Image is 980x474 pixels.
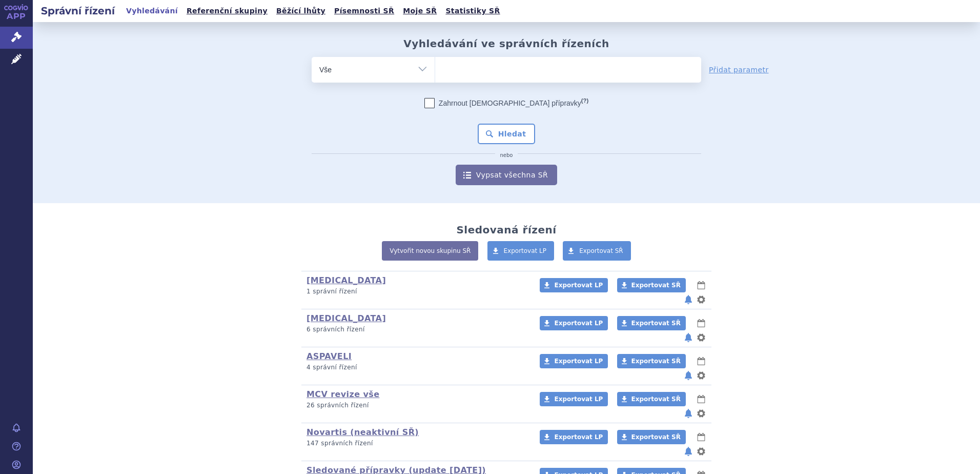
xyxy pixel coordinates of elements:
span: Exportovat SŘ [631,320,681,327]
a: Exportovat LP [540,430,608,444]
a: Přidat parametr [709,65,769,75]
a: Exportovat LP [540,278,608,292]
a: Novartis (neaktivní SŘ) [307,427,419,437]
a: Exportovat SŘ [617,316,686,330]
h2: Správní řízení [33,4,123,18]
button: nastavení [696,369,706,382]
a: Moje SŘ [400,4,440,18]
a: Referenční skupiny [183,4,271,18]
i: nebo [495,152,518,159]
span: Exportovat LP [504,247,547,254]
a: Statistiky SŘ [442,4,503,18]
span: Exportovat SŘ [631,358,681,365]
button: lhůty [696,393,706,405]
span: Exportovat SŘ [631,396,681,403]
button: nastavení [696,331,706,344]
a: Písemnosti SŘ [331,4,397,18]
label: Zahrnout [DEMOGRAPHIC_DATA] přípravky [424,98,588,108]
a: [MEDICAL_DATA] [307,275,386,285]
a: Exportovat LP [487,241,555,261]
a: Exportovat SŘ [617,392,686,406]
button: nastavení [696,445,706,458]
button: notifikace [683,331,693,344]
span: Exportovat LP [554,320,603,327]
a: Exportovat SŘ [563,241,631,261]
a: Vyhledávání [123,4,181,18]
button: nastavení [696,407,706,420]
button: notifikace [683,369,693,382]
p: 26 správních řízení [307,401,526,410]
button: nastavení [696,293,706,306]
h2: Vyhledávání ve správních řízeních [403,37,609,50]
p: 1 správní řízení [307,287,526,296]
span: Exportovat LP [554,358,603,365]
p: 6 správních řízení [307,325,526,334]
a: Běžící lhůty [273,4,329,18]
span: Exportovat SŘ [579,247,623,254]
button: notifikace [683,407,693,420]
span: Exportovat LP [554,282,603,289]
a: [MEDICAL_DATA] [307,313,386,323]
a: Exportovat LP [540,392,608,406]
span: Exportovat LP [554,396,603,403]
button: lhůty [696,279,706,291]
button: notifikace [683,293,693,306]
span: Exportovat SŘ [631,282,681,289]
a: Exportovat SŘ [617,430,686,444]
a: Exportovat SŘ [617,354,686,368]
span: Exportovat SŘ [631,433,681,441]
abbr: (?) [581,97,588,104]
h2: Sledovaná řízení [456,224,556,236]
p: 147 správních řízení [307,439,526,448]
a: Vytvořit novou skupinu SŘ [382,241,478,261]
a: Exportovat LP [540,316,608,330]
a: Exportovat SŘ [617,278,686,292]
p: 4 správní řízení [307,363,526,372]
span: Exportovat LP [554,433,603,441]
a: ASPAVELI [307,351,352,361]
button: lhůty [696,355,706,367]
a: MCV revize vše [307,389,379,399]
a: Exportovat LP [540,354,608,368]
button: lhůty [696,431,706,443]
button: Hledat [478,124,536,144]
a: Vypsat všechna SŘ [456,165,557,185]
button: lhůty [696,317,706,329]
button: notifikace [683,445,693,458]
